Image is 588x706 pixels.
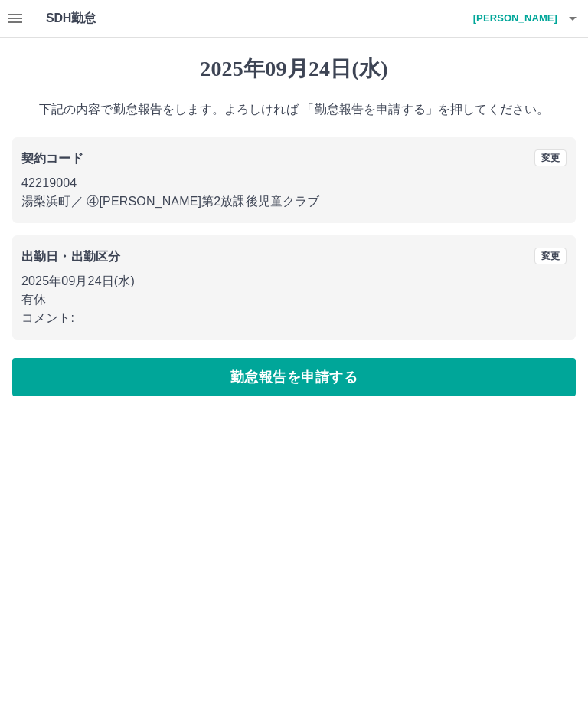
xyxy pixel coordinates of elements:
p: コメント: [21,309,567,327]
button: 変更 [534,149,567,166]
p: 下記の内容で勤怠報告をします。よろしければ 「勤怠報告を申請する」を押してください。 [12,100,576,119]
button: 勤怠報告を申請する [12,358,576,396]
button: 変更 [534,248,567,264]
p: 有休 [21,291,567,309]
b: 契約コード [21,152,83,165]
p: 湯梨浜町 ／ ④[PERSON_NAME]第2放課後児童クラブ [21,192,567,211]
b: 出勤日・出勤区分 [21,250,120,263]
p: 42219004 [21,174,567,192]
h1: 2025年09月24日(水) [12,56,576,82]
p: 2025年09月24日(水) [21,272,567,291]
